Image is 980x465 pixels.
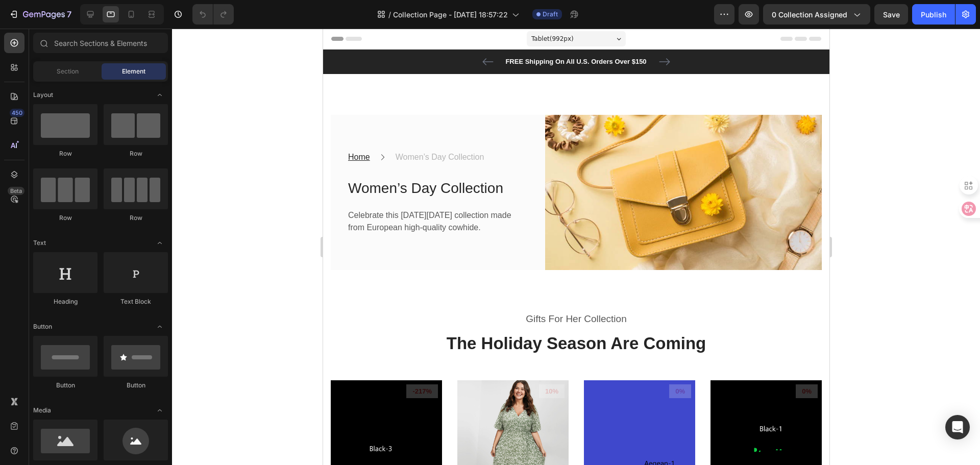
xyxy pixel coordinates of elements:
[122,67,145,76] span: Element
[388,9,391,20] span: /
[874,4,908,25] button: Save
[473,356,495,370] pre: 0%
[104,149,168,158] div: Row
[772,9,847,20] span: 0 collection assigned
[216,356,241,370] pre: 10%
[152,402,168,419] span: Toggle open
[912,4,955,25] button: Publish
[33,149,97,158] div: Row
[104,297,168,306] div: Text Block
[152,87,168,103] span: Toggle open
[104,381,168,390] div: Button
[4,4,76,25] button: 7
[543,10,558,19] span: Draft
[33,33,168,53] input: Search Sections & Elements
[945,415,970,439] div: Open Intercom Messenger
[8,187,24,195] div: Beta
[33,238,46,248] span: Text
[33,406,51,415] span: Media
[192,4,234,25] div: Undo/Redo
[57,67,79,76] span: Section
[152,319,168,335] span: Toggle open
[393,9,508,20] span: Collection Page - [DATE] 18:57:22
[67,8,71,20] p: 7
[346,356,368,370] pre: 0%
[921,9,946,20] div: Publish
[883,10,900,19] span: Save
[323,29,829,465] iframe: Design area
[33,90,53,100] span: Layout
[33,213,97,223] div: Row
[33,297,97,306] div: Heading
[763,4,870,25] button: 0 collection assigned
[33,381,97,390] div: Button
[10,109,24,117] div: 450
[104,213,168,223] div: Row
[83,356,115,370] pre: -217%
[152,235,168,251] span: Toggle open
[33,322,52,331] span: Button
